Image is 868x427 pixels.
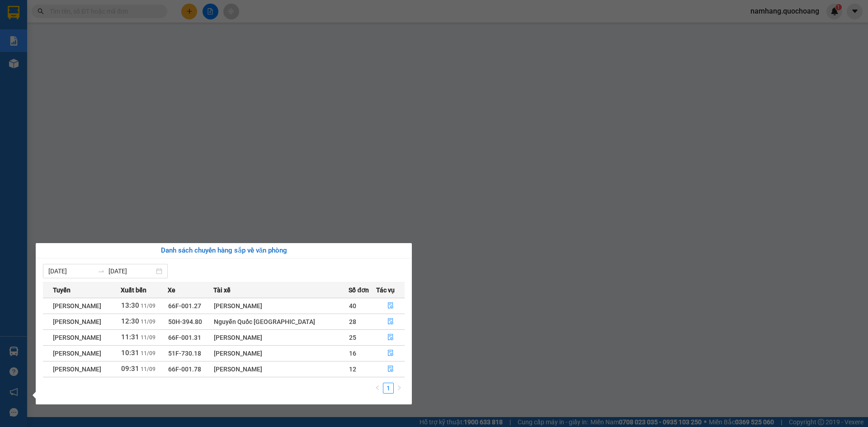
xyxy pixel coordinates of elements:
[53,334,101,341] span: [PERSON_NAME]
[377,314,405,329] button: file-done
[98,267,105,275] span: to
[375,385,380,390] span: left
[141,366,156,372] span: 11/09
[168,318,202,325] span: 50H-394.80
[53,366,101,373] span: [PERSON_NAME]
[53,302,101,310] span: [PERSON_NAME]
[394,383,405,394] li: Next Page
[377,362,405,376] button: file-done
[168,350,201,357] span: 51F-730.18
[121,333,139,341] span: 11:31
[372,383,383,394] button: left
[214,364,348,374] div: [PERSON_NAME]
[141,334,156,341] span: 11/09
[168,334,201,341] span: 66F-001.31
[387,350,394,357] span: file-done
[168,302,201,310] span: 66F-001.27
[349,302,356,310] span: 40
[48,266,94,276] input: Từ ngày
[394,383,405,394] button: right
[372,383,383,394] li: Previous Page
[141,303,156,309] span: 11/09
[168,366,201,373] span: 66F-001.78
[387,366,394,373] span: file-done
[98,267,105,275] span: swap-right
[121,365,139,373] span: 09:31
[349,366,356,373] span: 12
[377,346,405,361] button: file-done
[214,317,348,327] div: Nguyễn Quốc [GEOGRAPHIC_DATA]
[53,350,101,357] span: [PERSON_NAME]
[214,348,348,358] div: [PERSON_NAME]
[121,285,146,295] span: Xuất bến
[121,349,139,357] span: 10:31
[383,383,394,394] li: 1
[108,266,154,276] input: Đến ngày
[349,318,356,325] span: 28
[168,285,175,295] span: Xe
[383,383,393,393] a: 1
[121,301,139,310] span: 13:30
[377,330,405,345] button: file-done
[377,299,405,313] button: file-done
[387,318,394,325] span: file-done
[387,334,394,341] span: file-done
[53,285,71,295] span: Tuyến
[349,350,356,357] span: 16
[349,334,356,341] span: 25
[214,301,348,311] div: [PERSON_NAME]
[396,385,402,390] span: right
[121,317,139,325] span: 12:30
[387,302,394,310] span: file-done
[214,333,348,343] div: [PERSON_NAME]
[141,319,156,325] span: 11/09
[376,285,395,295] span: Tác vụ
[53,318,101,325] span: [PERSON_NAME]
[43,245,405,256] div: Danh sách chuyến hàng sắp về văn phòng
[349,285,369,295] span: Số đơn
[213,285,231,295] span: Tài xế
[141,350,156,357] span: 11/09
